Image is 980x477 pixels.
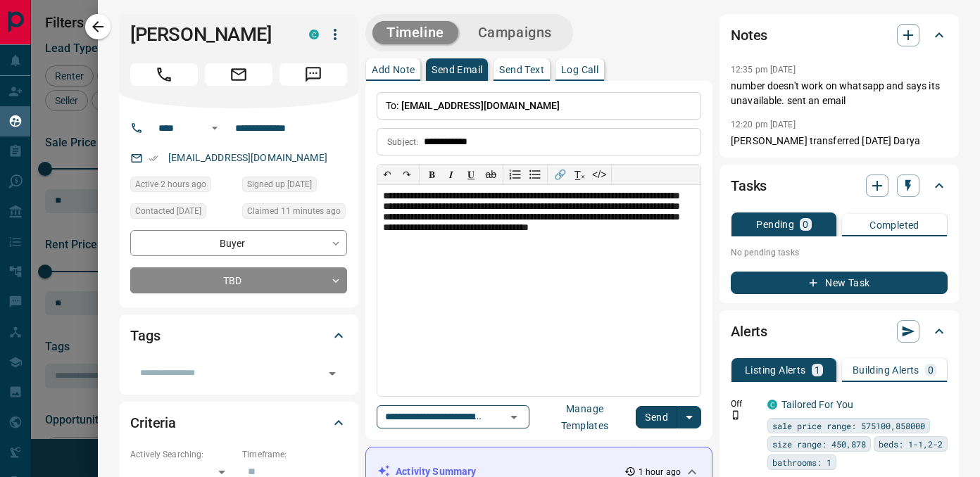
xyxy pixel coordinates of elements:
[130,412,176,434] h2: Criteria
[464,21,566,44] button: Campaigns
[767,400,777,409] div: condos.ca
[130,406,347,440] div: Criteria
[130,319,347,352] div: Tags
[756,220,794,229] p: Pending
[731,242,948,263] p: No pending tasks
[279,63,347,86] span: Message
[731,169,948,203] div: Tasks
[731,174,767,197] h2: Tasks
[130,448,235,461] p: Actively Searching:
[853,365,919,375] p: Building Alerts
[149,153,158,163] svg: Email Verified
[247,177,312,191] span: Signed up [DATE]
[461,165,481,184] button: 𝐔
[247,204,341,218] span: Claimed 11 minutes ago
[135,177,206,191] span: Active 2 hours ago
[731,314,948,348] div: Alerts
[879,437,943,451] span: beds: 1-1,2-2
[731,320,767,343] h2: Alerts
[561,65,598,75] p: Log Call
[135,204,201,218] span: Contacted [DATE]
[781,399,853,410] a: Tailored For You
[499,65,544,75] p: Send Text
[432,65,482,75] p: Send Email
[815,365,820,375] p: 1
[731,397,759,410] p: Off
[731,24,767,46] h2: Notes
[731,65,796,75] p: 12:35 pm [DATE]
[589,165,609,184] button: </>
[731,120,796,129] p: 12:20 pm [DATE]
[242,448,347,461] p: Timeframe:
[731,272,948,294] button: New Task
[372,21,458,44] button: Timeline
[441,165,461,184] button: 𝑰
[377,165,397,184] button: ↶
[534,406,636,428] button: Manage Templates
[242,177,347,196] div: Wed May 31 2023
[467,169,475,180] span: 𝐔
[130,230,347,256] div: Buyer
[168,152,327,163] a: [EMAIL_ADDRESS][DOMAIN_NAME]
[377,92,701,120] p: To:
[130,203,235,223] div: Tue Jun 06 2023
[505,165,525,184] button: Numbered list
[803,220,808,229] p: 0
[731,18,948,52] div: Notes
[422,165,441,184] button: 𝐁
[387,136,418,148] p: Subject:
[322,364,342,383] button: Open
[636,406,701,428] div: split button
[731,134,948,148] p: [PERSON_NAME] transferred [DATE] Darya
[504,407,524,427] button: Open
[130,23,288,46] h1: [PERSON_NAME]
[130,177,235,196] div: Wed Aug 13 2025
[731,410,741,420] svg: Push Notification Only
[570,165,589,184] button: T̲ₓ
[130,267,347,293] div: TBD
[130,63,198,86] span: Call
[206,120,223,136] button: Open
[928,365,934,375] p: 0
[772,419,925,433] span: sale price range: 575100,858000
[636,406,677,428] button: Send
[372,65,415,75] p: Add Note
[401,100,560,111] span: [EMAIL_ADDRESS][DOMAIN_NAME]
[242,203,347,223] div: Wed Aug 13 2025
[205,63,272,86] span: Email
[772,455,831,469] span: bathrooms: 1
[869,220,919,230] p: Completed
[550,165,570,184] button: 🔗
[130,324,160,347] h2: Tags
[481,165,501,184] button: ab
[745,365,806,375] p: Listing Alerts
[485,169,496,180] s: ab
[309,30,319,39] div: condos.ca
[731,79,948,108] p: number doesn't work on whatsapp and says its unavailable. sent an email
[525,165,545,184] button: Bullet list
[772,437,866,451] span: size range: 450,878
[397,165,417,184] button: ↷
